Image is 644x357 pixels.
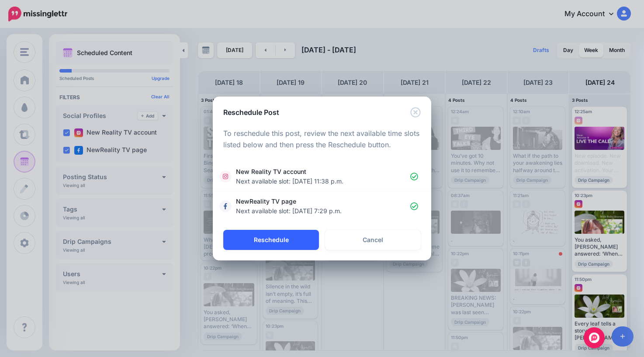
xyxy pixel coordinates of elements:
span: New Reality TV account [236,167,410,186]
button: Close [410,107,421,118]
span: Next available slot: [DATE] 11:38 p.m. [236,177,343,185]
button: Reschedule [223,230,319,250]
div: Open Intercom Messenger [584,327,605,348]
a: New Reality TV account Next available slot: [DATE] 11:38 p.m. [222,167,422,186]
h5: Reschedule Post [223,107,279,118]
a: Cancel [325,230,421,250]
a: NewReality TV page Next available slot: [DATE] 7:29 p.m. [222,197,422,216]
p: To reschedule this post, review the next available time slots listed below and then press the Res... [223,128,421,151]
span: NewReality TV page [236,197,410,216]
span: Next available slot: [DATE] 7:29 p.m. [236,207,342,215]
